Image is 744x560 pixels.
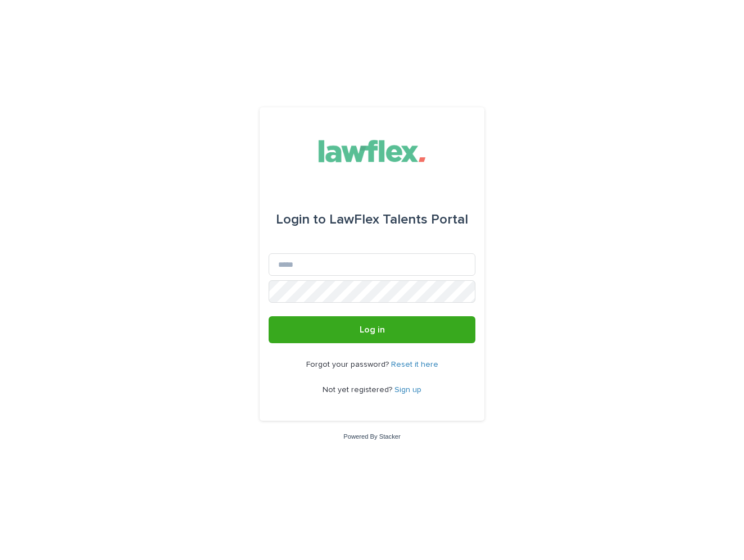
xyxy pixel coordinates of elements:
[391,361,438,368] a: Reset it here
[306,361,391,368] span: Forgot your password?
[323,386,394,394] span: Not yet registered?
[269,316,475,343] button: Log in
[309,134,435,168] img: Gnvw4qrBSHOAfo8VMhG6
[360,325,385,334] span: Log in
[343,433,400,440] a: Powered By Stacker
[276,213,326,226] span: Login to
[394,386,421,394] a: Sign up
[276,204,468,235] div: LawFlex Talents Portal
